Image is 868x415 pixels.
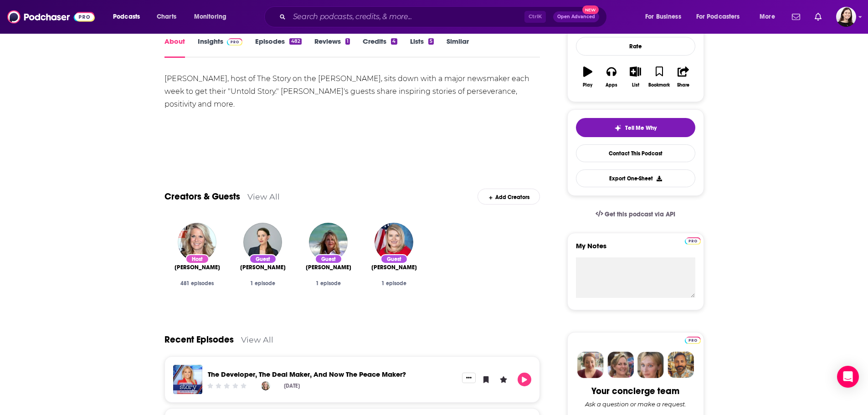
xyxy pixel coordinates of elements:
div: Guest [380,254,408,264]
span: Podcasts [113,10,140,23]
img: Jon Profile [668,352,694,378]
div: Bookmark [648,82,670,88]
button: Bookmark [647,61,671,93]
button: tell me why sparkleTell Me Why [576,118,695,137]
span: Monitoring [194,10,226,23]
span: For Business [645,10,681,23]
a: Kat Cammack [375,223,413,261]
div: Open Intercom Messenger [837,366,859,388]
a: The Developer, The Deal Maker, And Now The Peace Maker? [208,370,406,379]
a: Recent Episodes [164,334,234,345]
a: View All [241,335,273,344]
div: Host [185,254,209,264]
a: Lists5 [410,37,434,58]
button: Apps [600,61,623,93]
span: [PERSON_NAME] [306,264,351,271]
a: Credits4 [363,37,397,58]
a: Creators & Guests [164,191,240,202]
a: Show notifications dropdown [811,9,825,25]
img: tell me why sparkle [614,124,621,132]
div: Add Creators [478,189,540,205]
img: Podchaser - Follow, Share and Rate Podcasts [7,8,95,26]
img: Podchaser Pro [685,337,701,344]
button: Leave a Rating [497,373,510,386]
div: 1 [345,38,350,45]
img: Martha MacCallum [178,223,216,261]
div: 5 [428,38,434,45]
a: Episodes482 [255,37,301,58]
a: Pro website [685,335,701,344]
span: Charts [157,10,176,23]
a: Contact This Podcast [576,144,695,162]
img: Barbara Profile [607,352,634,378]
img: Podchaser Pro [227,38,243,46]
div: Guest [249,254,277,264]
a: Charts [151,10,182,24]
a: View All [247,192,280,201]
a: Pro website [685,236,701,245]
span: For Podcasters [696,10,740,23]
input: Search podcasts, credits, & more... [289,10,524,24]
div: Share [677,82,689,88]
img: The Developer, The Deal Maker, And Now The Peace Maker? [173,365,202,394]
span: [PERSON_NAME] [371,264,417,271]
button: open menu [639,10,693,24]
span: More [760,10,775,23]
a: Kat Cammack [371,264,417,271]
span: Logged in as lucynalen [836,7,856,27]
span: Get this podcast via API [605,210,675,218]
div: Play [583,82,592,88]
img: Sydney Profile [577,352,604,378]
a: Rachael Denhollander [240,264,286,271]
div: Search podcasts, credits, & more... [273,6,616,27]
span: Open Advanced [557,15,595,19]
img: Martha MacCallum [261,381,270,390]
button: List [623,61,647,93]
div: 1 episode [369,280,420,287]
a: Show notifications dropdown [788,9,804,25]
div: List [632,82,639,88]
button: Open AdvancedNew [553,11,599,22]
a: Get this podcast via API [588,203,683,225]
div: 4 [391,38,397,45]
span: Ctrl K [524,11,546,23]
button: Show profile menu [836,7,856,27]
div: 1 episode [237,280,288,287]
div: [PERSON_NAME], host of The Story on the [PERSON_NAME], sits down with a major newsmaker each week... [164,72,540,111]
a: Reviews1 [314,37,350,58]
button: Share [671,61,695,93]
div: Your concierge team [591,385,679,397]
span: [PERSON_NAME] [175,264,220,271]
button: Play [518,373,531,386]
button: open menu [107,10,152,24]
label: My Notes [576,241,695,257]
button: Play [576,61,600,93]
div: 482 [289,38,301,45]
span: New [582,5,599,14]
button: Bookmark Episode [479,373,493,386]
img: Rachael Denhollander [243,223,282,261]
button: open menu [753,10,786,24]
div: Guest [315,254,342,264]
div: 481 episodes [172,280,223,287]
span: Tell Me Why [625,124,657,132]
a: Julie K. Brown [309,223,348,261]
div: [DATE] [284,383,300,389]
div: 1 episode [303,280,354,287]
a: InsightsPodchaser Pro [198,37,243,58]
img: Podchaser Pro [685,237,701,245]
div: Community Rating: 0 out of 5 [206,383,247,389]
div: Rate [576,37,695,56]
button: open menu [188,10,238,24]
img: User Profile [836,7,856,27]
a: About [164,37,185,58]
a: Martha MacCallum [175,264,220,271]
a: Julie K. Brown [306,264,351,271]
button: open menu [690,10,753,24]
button: Show More Button [462,373,476,383]
a: Similar [447,37,469,58]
